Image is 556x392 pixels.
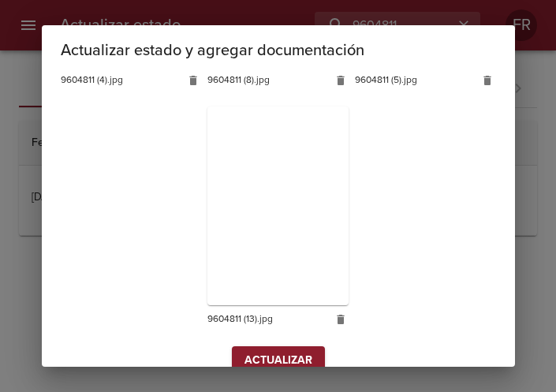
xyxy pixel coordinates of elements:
span: 9604811 (13).jpg [207,312,325,327]
button: Actualizar [232,346,325,375]
h2: Actualizar estado y agregar documentación [61,38,496,63]
span: 9604811 (4).jpg [61,73,178,88]
span: 9604811 (8).jpg [207,73,325,88]
span: 9604811 (5).jpg [355,73,472,88]
span: Actualizar [244,351,312,371]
